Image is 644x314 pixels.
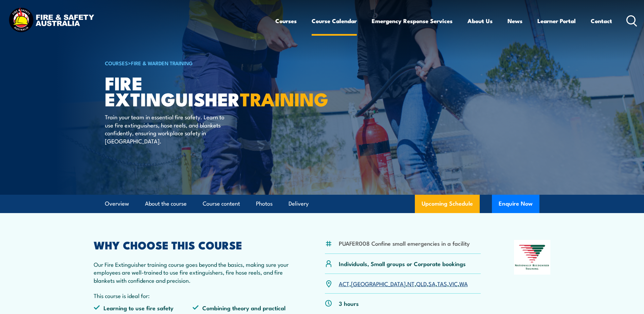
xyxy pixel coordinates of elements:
[459,279,468,287] a: WA
[351,279,406,287] a: [GEOGRAPHIC_DATA]
[492,195,539,213] button: Enquire Now
[339,299,359,307] p: 3 hours
[312,12,357,30] a: Course Calendar
[407,279,415,287] a: NT
[145,195,187,213] a: About the course
[591,12,612,30] a: Contact
[514,240,551,275] img: Nationally Recognised Training logo.
[416,279,427,287] a: QLD
[105,59,273,67] h6: >
[372,12,453,30] a: Emergency Response Services
[131,59,193,67] a: Fire & Warden Training
[105,113,229,145] p: Train your team in essential fire safety. Learn to use fire extinguishers, hose reels, and blanke...
[437,279,447,287] a: TAS
[428,279,436,287] a: SA
[94,292,292,299] p: This course is ideal for:
[289,195,309,213] a: Delivery
[537,12,576,30] a: Learner Portal
[415,195,480,213] a: Upcoming Schedule
[94,260,292,284] p: Our Fire Extinguisher training course goes beyond the basics, making sure your employees are well...
[105,75,273,106] h1: Fire Extinguisher
[508,12,522,30] a: News
[449,279,458,287] a: VIC
[240,84,328,112] strong: TRAINING
[94,240,292,249] h2: WHY CHOOSE THIS COURSE
[203,195,240,213] a: Course content
[105,59,128,67] a: COURSES
[339,260,466,267] p: Individuals, Small groups or Corporate bookings
[339,239,470,247] li: PUAFER008 Confine small emergencies in a facility
[467,12,493,30] a: About Us
[339,279,349,287] a: ACT
[275,12,297,30] a: Courses
[256,195,273,213] a: Photos
[339,280,468,287] p: , , , , , , ,
[105,195,129,213] a: Overview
